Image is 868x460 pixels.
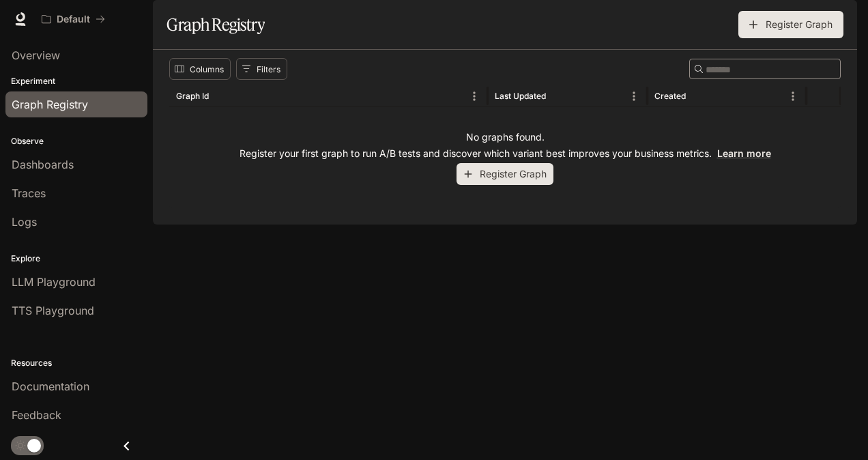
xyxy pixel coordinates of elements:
h1: Graph Registry [167,11,265,38]
button: Menu [624,86,644,106]
p: No graphs found. [466,130,545,144]
button: Sort [547,86,568,106]
button: Sort [210,86,231,106]
button: All workspaces [35,5,111,33]
p: Register your first graph to run A/B tests and discover which variant best improves your business... [240,147,771,160]
div: Last Updated [495,91,546,101]
button: Show filters [236,58,287,80]
p: Default [57,14,90,25]
button: Menu [464,86,484,106]
div: Created [654,91,686,101]
div: Search [689,59,841,79]
button: Select columns [169,58,231,80]
div: Graph Id [176,91,209,101]
button: Sort [687,86,708,106]
button: Register Graph [738,11,843,38]
a: Learn more [717,147,771,159]
button: Menu [783,86,803,106]
button: Register Graph [457,163,553,186]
